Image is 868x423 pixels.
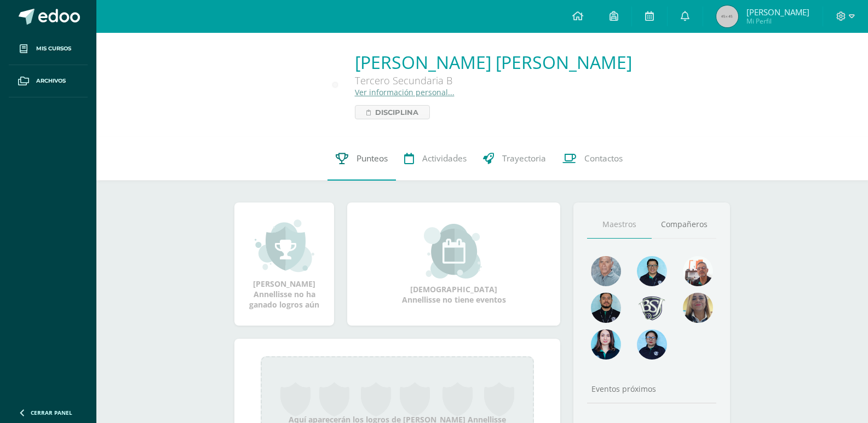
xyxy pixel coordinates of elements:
[591,329,621,360] img: 1f9df8322dc8a4a819c6562ad5c2ddfe.png
[424,224,484,279] img: event_small.png
[637,293,667,323] img: d483e71d4e13296e0ce68ead86aec0b8.png
[716,5,738,27] img: 45x45
[36,77,66,85] span: Archivos
[554,137,631,181] a: Contactos
[683,256,713,286] img: b91405600618b21788a2d1d269212df6.png
[637,256,667,286] img: d220431ed6a2715784848fdc026b3719.png
[357,153,388,164] span: Punteos
[31,409,72,416] span: Cerrar panel
[584,153,623,164] span: Contactos
[9,33,88,65] a: Mis cursos
[375,106,418,119] span: Disciplina
[327,137,396,181] a: Punteos
[396,137,475,181] a: Actividades
[36,44,71,53] span: Mis cursos
[355,50,632,74] a: [PERSON_NAME] [PERSON_NAME]
[746,16,809,26] span: Mi Perfil
[355,74,632,87] div: Tercero Secundaria B
[475,137,554,181] a: Trayectoria
[683,293,713,323] img: aa9857ee84d8eb936f6c1e33e7ea3df6.png
[591,256,621,286] img: 55ac31a88a72e045f87d4a648e08ca4b.png
[637,329,667,360] img: bed227fd71c3b57e9e7cc03a323db735.png
[502,153,546,164] span: Trayectoria
[255,218,314,273] img: achievement_small.png
[9,65,88,97] a: Archivos
[652,211,716,239] a: Compañeros
[587,211,652,239] a: Maestros
[355,105,430,119] a: Disciplina
[591,293,621,323] img: 2207c9b573316a41e74c87832a091651.png
[587,384,716,394] div: Eventos próximos
[245,218,323,310] div: [PERSON_NAME] Annellisse no ha ganado logros aún
[355,87,455,97] a: Ver información personal...
[746,7,809,18] span: [PERSON_NAME]
[422,153,467,164] span: Actividades
[399,224,509,305] div: [DEMOGRAPHIC_DATA] Annellisse no tiene eventos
